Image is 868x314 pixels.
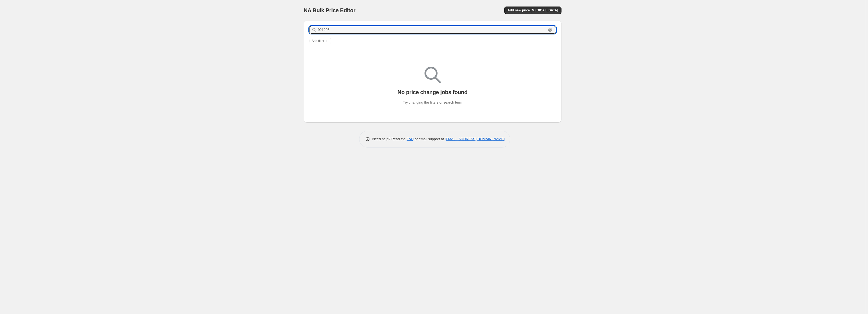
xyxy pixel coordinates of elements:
[312,39,324,43] span: Add filter
[445,137,505,141] a: [EMAIL_ADDRESS][DOMAIN_NAME]
[504,7,561,14] button: Add new price [MEDICAL_DATA]
[304,7,356,13] span: NA Bulk Price Editor
[403,100,462,105] p: Try changing the filters or search term
[397,89,467,95] p: No price change jobs found
[407,137,414,141] a: FAQ
[508,8,558,12] span: Add new price [MEDICAL_DATA]
[414,137,445,141] span: or email support at
[372,137,407,141] span: Need help? Read the
[547,27,553,33] button: Clear
[309,38,331,44] button: Add filter
[425,67,441,83] img: Empty search results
